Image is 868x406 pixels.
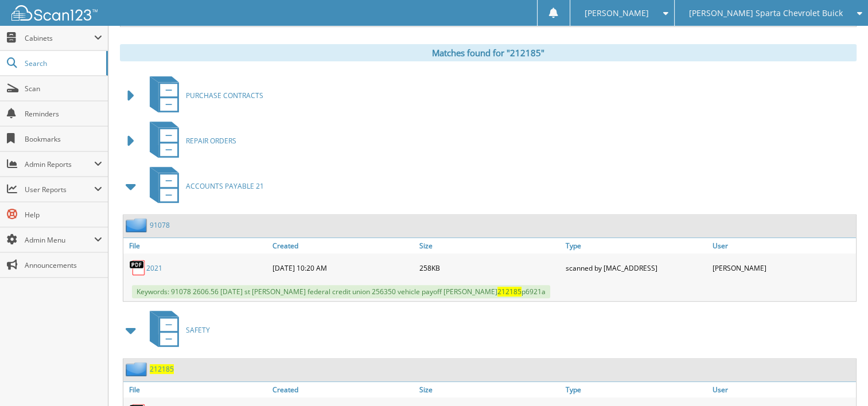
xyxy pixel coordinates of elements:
[25,185,94,194] span: User Reports
[417,238,563,253] a: Size
[270,256,416,279] div: [DATE] 10:20 AM
[186,136,236,146] span: REPAIR ORDERS
[689,10,843,17] span: [PERSON_NAME] Sparta Chevrolet Buick
[143,163,264,209] a: ACCOUNTS PAYABLE 21
[417,256,563,279] div: 258KB
[126,362,150,376] img: folder2.png
[123,238,270,253] a: File
[129,259,146,276] img: PDF.png
[25,84,102,93] span: Scan
[710,256,856,279] div: [PERSON_NAME]
[150,364,174,374] a: 212185
[123,382,270,397] a: File
[126,218,150,232] img: folder2.png
[497,287,521,296] span: 212185
[270,382,416,397] a: Created
[563,382,709,397] a: Type
[25,58,100,68] span: Search
[132,285,550,298] span: Keywords: 91078 2606.56 [DATE] st [PERSON_NAME] federal credit union 256350 vehicle payoff [PERSO...
[563,238,709,253] a: Type
[120,44,857,61] div: Matches found for "212185"
[585,10,649,17] span: [PERSON_NAME]
[25,134,102,144] span: Bookmarks
[146,263,162,273] a: 2021
[270,238,416,253] a: Created
[150,220,170,230] a: 91078
[25,210,102,220] span: Help
[11,5,98,21] img: scan123-logo-white.svg
[710,238,856,253] a: User
[186,91,263,100] span: PURCHASE CONTRACTS
[417,382,563,397] a: Size
[143,118,236,163] a: REPAIR ORDERS
[25,260,102,270] span: Announcements
[25,109,102,119] span: Reminders
[25,33,94,43] span: Cabinets
[186,181,264,191] span: ACCOUNTS PAYABLE 21
[25,159,94,169] span: Admin Reports
[811,351,868,406] iframe: Chat Widget
[710,382,856,397] a: User
[143,73,263,118] a: PURCHASE CONTRACTS
[563,256,709,279] div: scanned by [MAC_ADDRESS]
[186,325,210,335] span: SAFETY
[25,235,94,245] span: Admin Menu
[143,307,210,353] a: SAFETY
